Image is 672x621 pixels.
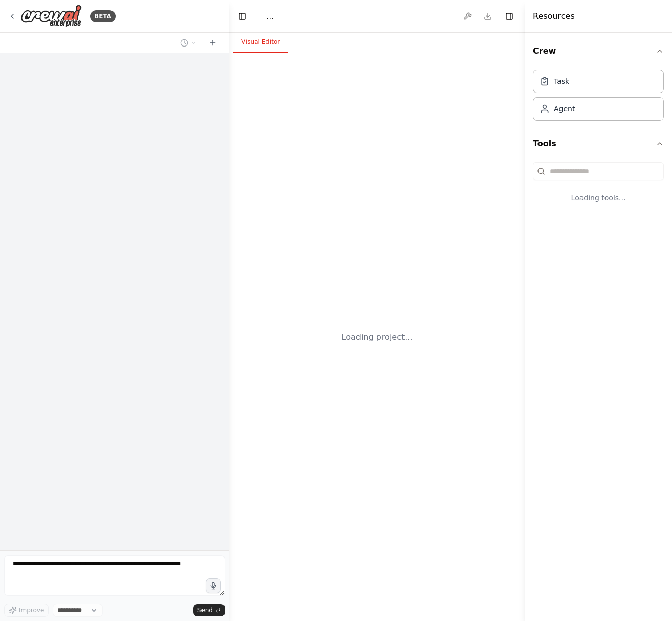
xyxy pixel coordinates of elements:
div: Crew [533,65,664,129]
button: Send [193,604,225,616]
button: Visual Editor [233,32,288,53]
img: Logo [20,5,82,28]
button: Switch to previous chat [176,37,200,49]
h4: Resources [533,10,575,22]
div: Tools [533,158,664,219]
button: Improve [4,604,49,617]
div: BETA [90,10,116,22]
button: Crew [533,37,664,65]
nav: breadcrumb [266,11,273,21]
div: Loading tools... [533,185,664,211]
button: Start a new chat [205,37,221,49]
button: Tools [533,129,664,158]
div: Agent [554,104,575,114]
span: Improve [19,606,44,614]
button: Hide left sidebar [235,9,250,24]
div: Task [554,76,569,86]
button: Hide right sidebar [502,9,517,24]
span: Send [197,606,213,614]
span: ... [266,11,273,21]
button: Click to speak your automation idea [206,578,221,593]
div: Loading project... [342,331,413,343]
